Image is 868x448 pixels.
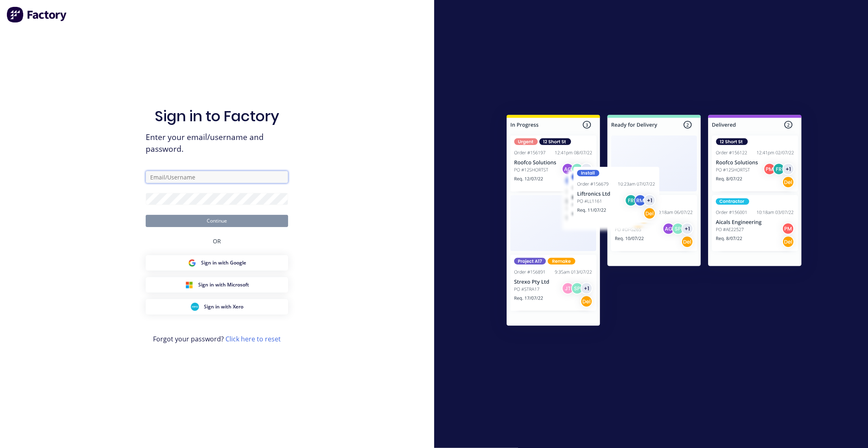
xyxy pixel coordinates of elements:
[153,334,281,344] span: Forgot your password?
[198,281,249,288] span: Sign in with Microsoft
[146,131,288,155] span: Enter your email/username and password.
[188,259,196,267] img: Google Sign in
[185,281,193,289] img: Microsoft Sign in
[225,334,281,343] a: Click here to reset
[146,255,288,271] button: Google Sign inSign in with Google
[146,171,288,183] input: Email/Username
[489,98,820,345] img: Sign in
[191,303,199,311] img: Xero Sign in
[213,227,221,255] div: OR
[201,259,246,267] span: Sign in with Google
[146,215,288,227] button: Continue
[204,303,243,310] span: Sign in with Xero
[146,299,288,315] button: Xero Sign inSign in with Xero
[7,7,68,23] img: Factory
[155,107,279,125] h1: Sign in to Factory
[146,277,288,293] button: Microsoft Sign inSign in with Microsoft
